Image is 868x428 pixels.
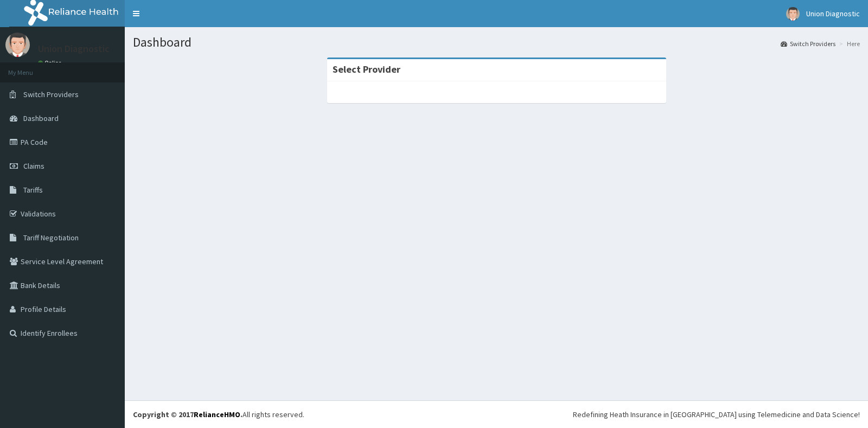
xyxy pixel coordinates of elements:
[573,409,860,420] div: Redefining Heath Insurance in [GEOGRAPHIC_DATA] using Telemedicine and Data Science!
[837,39,860,48] li: Here
[806,9,860,18] span: Union Diagnostic
[133,410,242,419] strong: Copyright © 2017 .
[333,63,400,75] strong: Select Provider
[194,410,240,419] a: RelianceHMO
[125,400,868,428] footer: All rights reserved.
[786,7,800,21] img: User Image
[781,39,835,48] a: Switch Providers
[23,90,79,99] span: Switch Providers
[23,233,79,242] span: Tariff Negotiation
[23,113,59,123] span: Dashboard
[23,185,43,195] span: Tariffs
[38,44,110,54] p: Union Diagnostic
[5,33,30,57] img: User Image
[38,59,64,67] a: Online
[23,161,44,171] span: Claims
[133,35,860,49] h1: Dashboard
